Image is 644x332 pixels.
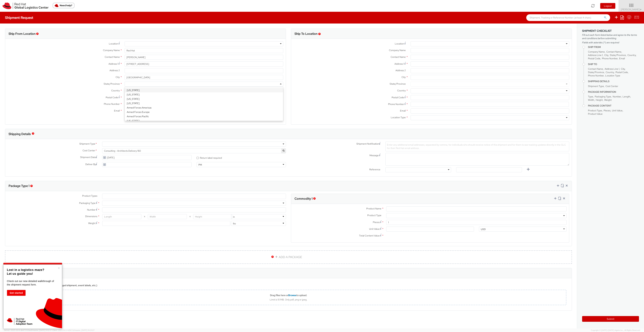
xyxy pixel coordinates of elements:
[141,214,148,219] span: X
[11,284,566,287] div: Add any other attachments (e.g. photo of packaged shipment, event labels, etc.)
[106,96,118,99] span: Postal Code
[400,109,406,112] span: Email
[197,156,222,160] label: Return label required
[4,329,52,331] span: Server: 2025.20.0-db47332bad5
[588,80,639,83] h4: Shipping Details
[366,207,381,210] span: Product Name
[588,95,593,98] span: Type
[88,222,96,225] span: Weight
[58,266,60,270] button: Close
[104,149,284,152] span: Consulting - Architects Delivery 160
[9,184,30,188] h3: Package Type 1
[588,50,605,53] span: Company Name
[111,89,120,92] span: Country
[388,103,404,106] span: Phone Number
[125,101,283,105] div: [US_STATE]
[9,32,36,35] h3: Ship From Location
[116,76,120,79] span: City
[588,91,639,93] h4: Package Information
[82,194,97,197] span: Product Types
[526,14,610,21] input: Shipment, Tracking or Reference Number (at least 4 chars)
[109,62,118,65] span: Address 1
[591,329,640,332] span: Copyright © [DATE]-[DATE] Agistix Inc., All Rights Reserved
[588,63,639,65] h4: Ship To
[102,148,286,153] span: Consulting - Architects Delivery 160
[288,294,296,297] span: Browse
[75,329,95,331] span: master, [DATE] 10:01:07
[125,110,283,114] div: Armed Forces Europe
[294,197,313,200] h3: Commodity 1
[367,214,381,217] span: Product Type
[387,143,566,150] span: Enter any additional email addresses, separated by comma, for individuals who should receive noti...
[187,214,193,219] span: X
[397,89,406,92] span: Country
[270,294,307,297] b: Drag files here or to upload.
[595,95,611,98] span: Packaging Type
[87,208,96,211] span: Number
[606,50,621,53] span: Contact Name
[79,202,96,205] span: Packaging Type
[588,57,600,60] span: Postal Code
[394,62,404,65] span: Address 1
[125,114,283,119] div: Armed Forces Pacific
[7,290,26,296] button: Get started
[5,16,33,19] h4: Shipment Request
[588,109,602,112] span: Product Type
[600,3,615,9] button: Logout
[605,67,619,70] span: Address Line 1
[588,71,604,74] span: State/Province
[359,234,380,237] span: Total Content Value
[623,95,630,98] span: Length
[109,42,118,45] span: Location
[7,279,58,286] p: Check out our new detailed walkthrough of the shipment request form.
[588,112,603,115] span: Product Value
[605,74,620,77] span: Location Type
[11,298,566,301] div: Limit is 10 MB. Only pdf, png or jpeg.
[198,163,202,166] div: PM
[621,8,642,11] span: [PERSON_NAME]
[602,57,618,60] span: Phone Number
[604,109,610,112] span: Pieces
[395,42,404,45] span: Location
[612,109,623,112] span: Unit Value
[33,329,52,331] span: master, [DATE] 11:13:37
[3,3,48,9] img: rh-logistics-00dfa346123c4ec078e1.svg
[610,54,626,57] span: State/Province
[125,88,283,92] div: [US_STATE]
[596,98,603,101] span: Height
[615,71,628,74] span: Postal Code
[605,85,618,88] span: Cost Center
[390,82,406,85] span: State/Province
[369,154,379,157] span: Message
[193,214,232,219] input: Height
[619,57,625,60] span: Email
[294,32,317,35] h3: Ship To Location
[582,316,639,322] button: Submit
[582,41,639,44] span: Fields with asterisks (*) are required
[5,250,572,264] a: ADD A PACKAGE
[604,98,612,101] span: Weight
[613,95,621,98] span: Number
[85,163,96,166] span: Deliver By
[391,116,406,119] span: Location Type
[9,132,31,136] h3: Shipping Details
[104,82,120,85] span: State/Province
[588,46,639,48] h4: Ship From
[114,109,120,112] span: Email
[582,33,639,40] span: Fill out each form listed below and agree to the terms and conditions before submitting
[83,149,95,153] span: Cost Center
[125,92,283,97] div: [US_STATE]
[481,228,486,231] div: USD
[392,96,404,99] span: Postal Code
[80,156,96,159] span: Shipment Date
[148,214,187,219] input: Width
[391,55,406,58] span: Contact Name
[102,214,141,219] input: Length
[627,54,636,57] span: Country
[621,67,625,70] span: City
[401,76,406,79] span: City
[588,74,604,77] span: Phone Number
[110,69,120,72] span: Address 2
[105,55,120,58] span: Contact Name
[606,71,614,74] span: Country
